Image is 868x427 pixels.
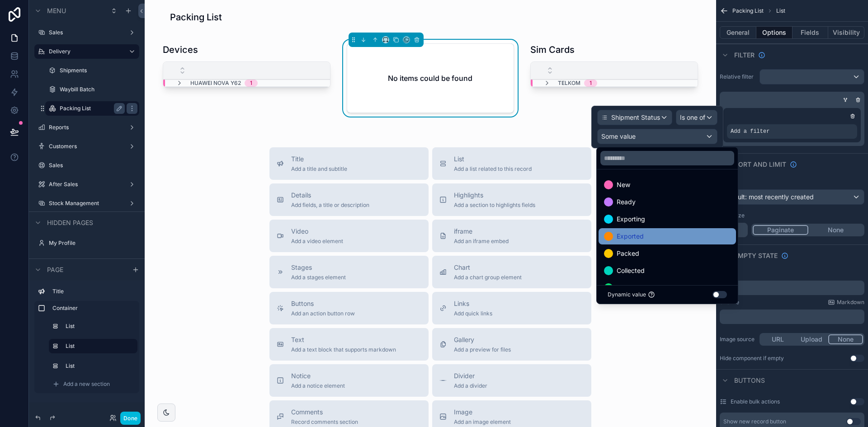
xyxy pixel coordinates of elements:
span: Hidden pages [47,218,93,227]
label: Stock Management [49,200,121,207]
span: New [617,179,630,190]
label: List [66,323,130,330]
button: Paginate [753,225,808,235]
label: Delivery [49,48,121,55]
div: scrollable content [720,281,864,295]
span: Exporting [617,214,645,225]
span: List [454,155,532,164]
button: LinksAdd quick links [432,292,591,324]
button: None [808,225,863,235]
span: Menu [47,6,66,15]
span: Stages [291,263,346,272]
label: Waybill Batch [60,86,134,93]
button: NoticeAdd a notice element [269,364,429,397]
span: Add a chart group element [454,274,522,281]
label: After Sales [49,181,121,188]
div: scrollable content [720,310,864,324]
span: iframe [454,227,509,236]
a: Markdown [828,299,864,306]
span: Highlights [454,191,535,200]
span: Text [291,335,396,344]
span: Add a video element [291,238,343,245]
span: Chart [454,263,522,272]
label: List [66,343,130,350]
div: Hide component if empty [720,355,784,362]
span: Comments [291,408,358,417]
button: TextAdd a text block that supports markdown [269,328,429,361]
div: 1 [590,80,592,87]
label: List [66,362,130,370]
h2: No items could be found [388,73,472,84]
label: My Profile [49,239,134,247]
span: Add quick links [454,310,492,317]
span: Notice [291,371,345,380]
span: List [776,7,785,14]
button: Upload [795,334,829,344]
label: Relative filter [720,73,756,80]
span: Packing List [732,7,764,14]
span: Markdown [837,299,864,306]
span: Delivered [617,282,645,293]
button: Fields [793,26,829,39]
label: Image source [720,336,756,343]
button: DetailsAdd fields, a title or description [269,183,429,216]
button: None [828,334,863,344]
button: Visibility [828,26,864,39]
button: ListAdd a list related to this record [432,147,591,180]
span: Telkom [558,80,580,87]
span: Collected [617,265,645,276]
button: StagesAdd a stages element [269,256,429,288]
label: Packing List [60,105,121,112]
span: Add a notice element [291,382,345,389]
span: Add a preview for files [454,346,511,353]
span: Add a stages element [291,274,346,281]
button: Default: most recently created [720,189,864,205]
span: Divider [454,371,487,380]
span: Dynamic value [608,291,646,298]
a: Sales [49,29,121,36]
span: Record comments section [291,418,358,426]
button: iframeAdd an iframe embed [432,220,591,252]
span: Buttons [734,376,765,385]
span: Add an iframe embed [454,238,509,245]
span: Packed [617,248,639,259]
span: Gallery [454,335,511,344]
span: Add a new section [63,380,110,388]
button: DividerAdd a divider [432,364,591,397]
span: Title [291,155,347,164]
span: Links [454,299,492,308]
span: Add a section to highlights fields [454,202,535,209]
span: Video [291,227,343,236]
span: Add a text block that supports markdown [291,346,396,353]
button: VideoAdd a video element [269,220,429,252]
button: GalleryAdd a preview for files [432,328,591,361]
label: Shipments [60,67,134,74]
button: HighlightsAdd a section to highlights fields [432,183,591,216]
label: Title [52,288,132,295]
span: Page [47,265,63,274]
span: Filter [734,51,755,60]
span: Add an image element [454,418,511,426]
span: Add fields, a title or description [291,202,369,209]
button: Done [120,412,141,425]
label: Reports [49,124,121,131]
div: scrollable content [29,280,145,402]
span: Sort And Limit [734,160,786,169]
span: Ready [617,197,636,207]
span: Buttons [291,299,355,308]
span: Details [291,191,369,200]
label: Customers [49,143,121,150]
label: Sales [49,162,134,169]
span: Exported [617,231,644,242]
label: Container [52,305,132,312]
button: TitleAdd a title and subtitle [269,147,429,180]
div: 1 [250,80,252,87]
label: Enable bulk actions [731,398,780,405]
button: URL [761,334,795,344]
